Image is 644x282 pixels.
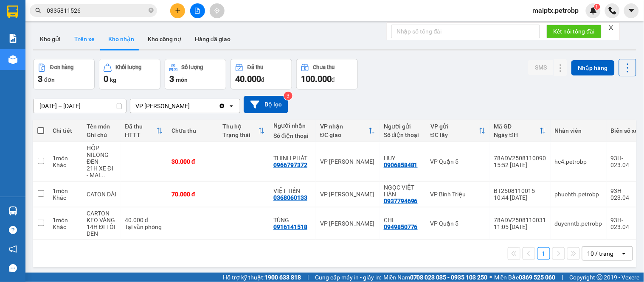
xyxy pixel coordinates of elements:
svg: Clear value [219,103,225,109]
div: 0949850776 [384,223,418,230]
div: VP gửi [430,123,479,130]
img: warehouse-icon [8,207,17,215]
span: món [176,76,188,83]
img: solution-icon [8,34,17,43]
button: 1 [537,247,550,260]
span: | [562,273,563,282]
div: VP Quận 5 [430,158,486,165]
span: ... [100,172,105,179]
div: HỘP NILONG ĐEN [87,145,116,165]
th: Toggle SortBy [490,120,551,142]
div: Chưa thu [313,64,335,70]
div: Đơn hàng [50,64,73,70]
span: Hỗ trợ kỹ thuật: [223,273,301,282]
input: Select a date range. [34,99,126,113]
input: Selected VP Minh Hưng. [191,102,191,110]
button: Đã thu40.000đ [231,59,292,89]
div: Đã thu [125,123,156,130]
span: 3 [169,74,174,84]
span: close-circle [149,7,154,15]
div: 78ADV2508110031 [494,217,546,223]
div: 30.000 đ [172,158,214,165]
div: NGỌC VIỆT HÀN [384,184,422,198]
span: 40.000 [235,74,261,84]
div: ĐC giao [320,131,368,138]
span: 1 [596,4,599,10]
span: close [608,25,614,31]
img: icon-new-feature [590,7,597,14]
svg: open [621,250,627,257]
span: file-add [194,8,200,14]
svg: open [228,103,235,109]
div: duyenntb.petrobp [555,220,602,227]
input: Tìm tên, số ĐT hoặc mã đơn [47,6,147,15]
div: 11:05 [DATE] [494,223,546,230]
div: 1 món [53,217,78,223]
button: Kho công nợ [141,29,188,49]
th: Toggle SortBy [426,120,490,142]
div: THỊNH PHÁT [273,155,312,162]
button: Bộ lọc [244,96,288,113]
div: CARTON KEO VÀNG [87,210,116,223]
div: Đã thu [247,64,263,70]
button: Trên xe [67,29,101,49]
button: Đơn hàng3đơn [33,59,95,89]
th: Toggle SortBy [121,120,167,142]
div: Khác [53,194,78,201]
div: VP Bình Triệu [430,191,486,198]
img: warehouse-icon [8,55,17,64]
div: VP [PERSON_NAME] [320,220,375,227]
div: Khối lượng [116,64,142,70]
div: 15:52 [DATE] [494,162,546,168]
div: 78ADV2508110090 [494,155,546,162]
img: phone-icon [609,7,616,14]
strong: 0369 525 060 [519,274,556,281]
div: Chưa thu [172,127,214,134]
div: 40.000 đ [125,217,163,223]
div: Số điện thoại [273,132,312,139]
span: close-circle [149,8,154,13]
span: ⚪️ [490,276,492,279]
div: 93H-023.04 [611,155,638,168]
div: Khác [53,223,78,230]
div: 93H-023.04 [611,217,638,230]
button: Số lượng3món [165,59,226,89]
div: Ngày ĐH [494,131,540,138]
button: Nhập hàng [571,60,615,75]
div: VP Quận 5 [430,220,486,227]
div: ĐC lấy [430,131,479,138]
span: plus [175,8,181,14]
span: maiptx.petrobp [526,5,586,16]
button: file-add [190,3,205,18]
div: Khác [53,162,78,168]
span: đ [332,76,335,83]
span: 3 [38,74,42,84]
div: 1 món [53,187,78,194]
div: 0916141518 [273,223,307,230]
div: Trạng thái [222,131,258,138]
div: Tại văn phòng [125,223,163,230]
div: Người gửi [384,123,422,130]
div: 93H-023.04 [611,187,638,201]
div: Số lượng [182,64,203,70]
div: VP nhận [320,123,368,130]
button: Kho gửi [33,29,67,49]
div: Mã GD [494,123,540,130]
button: plus [170,3,185,18]
th: Toggle SortBy [218,120,269,142]
sup: 1 [594,4,600,10]
div: 0937794696 [384,198,418,204]
div: VP [PERSON_NAME] [320,191,375,198]
span: 0 [104,74,108,84]
strong: 0708 023 035 - 0935 103 250 [410,274,488,281]
div: CATON DÀI [87,191,116,198]
div: Nhân viên [555,127,602,134]
button: caret-down [624,3,639,18]
div: hc4.petrobp [555,158,602,165]
button: Khối lượng0kg [99,59,160,89]
button: Chưa thu100.000đ [296,59,358,89]
div: 10:44 [DATE] [494,194,546,201]
th: Toggle SortBy [316,120,380,142]
div: BT2508110015 [494,187,546,194]
div: 0906858481 [384,162,418,168]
